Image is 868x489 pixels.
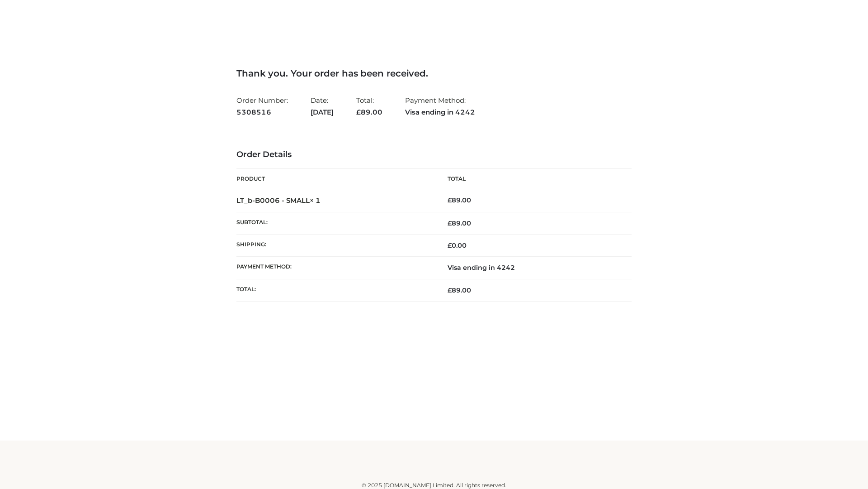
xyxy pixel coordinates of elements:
span: 89.00 [448,286,471,294]
span: £ [448,219,452,227]
strong: LT_b-B0006 - SMALL [236,196,321,205]
strong: 5308516 [236,106,288,118]
span: £ [448,241,452,249]
th: Payment method: [236,257,434,279]
th: Shipping: [236,235,434,257]
strong: × 1 [310,196,321,205]
h3: Order Details [236,150,632,160]
th: Product [236,169,434,189]
h3: Thank you. Your order has been received. [236,68,632,79]
li: Total: [356,92,382,120]
span: £ [356,108,361,116]
strong: Visa ending in 4242 [405,106,475,118]
li: Order Number: [236,92,288,120]
li: Payment Method: [405,92,475,120]
td: Visa ending in 4242 [434,257,632,279]
li: Date: [311,92,334,120]
span: £ [448,196,452,204]
span: 89.00 [356,108,382,116]
th: Total: [236,279,434,301]
bdi: 0.00 [448,241,467,249]
th: Total [434,169,632,189]
strong: [DATE] [311,106,334,118]
bdi: 89.00 [448,196,471,204]
span: 89.00 [448,219,471,227]
th: Subtotal: [236,212,434,234]
span: £ [448,286,452,294]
